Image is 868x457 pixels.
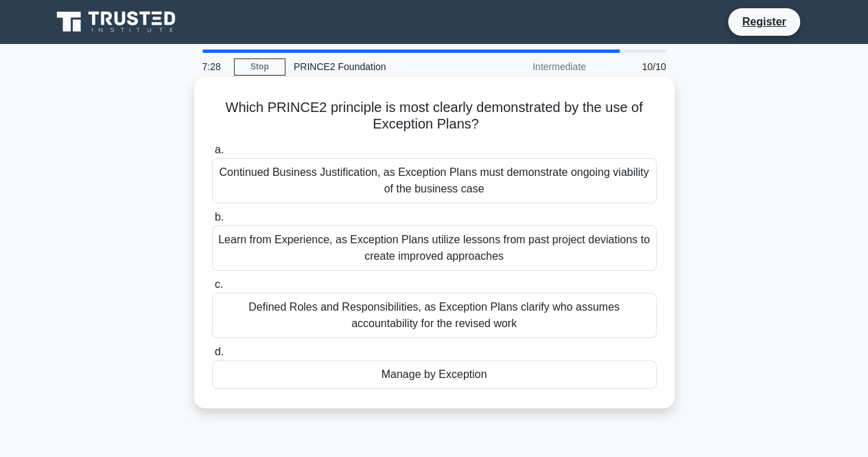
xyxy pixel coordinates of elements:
[234,58,285,76] a: Stop
[285,53,474,80] div: PRINCE2 Foundation
[594,53,675,80] div: 10/10
[474,53,594,80] div: Intermediate
[211,99,658,133] h5: Which PRINCE2 principle is most clearly demonstrated by the use of Exception Plans?
[215,346,224,357] span: d.
[212,225,657,271] div: Learn from Experience, as Exception Plans utilize lessons from past project deviations to create ...
[212,293,657,338] div: Defined Roles and Responsibilities, as Exception Plans clarify who assumes accountability for the...
[212,360,657,389] div: Manage by Exception
[734,13,794,30] a: Register
[215,211,224,223] span: b.
[194,53,234,80] div: 7:28
[215,278,223,290] span: c.
[212,158,657,203] div: Continued Business Justification, as Exception Plans must demonstrate ongoing viability of the bu...
[215,144,224,155] span: a.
